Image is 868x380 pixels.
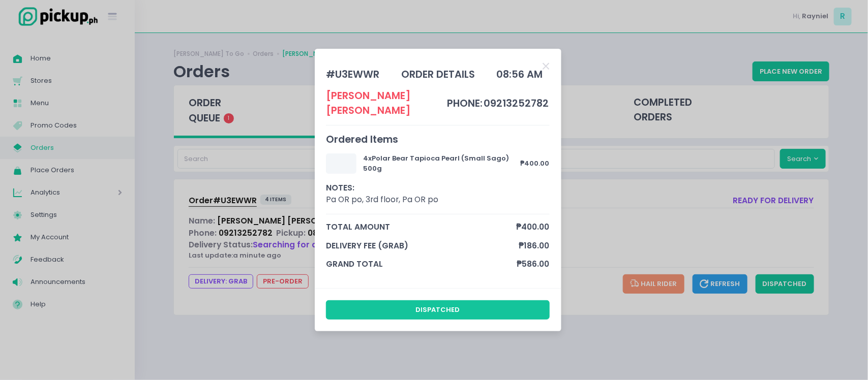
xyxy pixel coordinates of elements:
[543,60,550,71] button: Close
[519,240,550,251] span: ₱186.00
[401,67,475,82] div: order details
[517,258,550,270] span: ₱586.00
[326,258,517,270] span: grand total
[326,221,517,233] span: total amount
[326,67,379,82] div: # U3EWWR
[497,67,543,82] div: 08:56 AM
[484,97,549,110] span: 09213252782
[326,240,519,251] span: delivery fee (grab)
[517,221,550,233] span: ₱400.00
[326,132,550,147] div: Ordered Items
[326,88,447,118] div: [PERSON_NAME] [PERSON_NAME]
[326,300,550,320] button: dispatched
[447,88,484,118] td: phone:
